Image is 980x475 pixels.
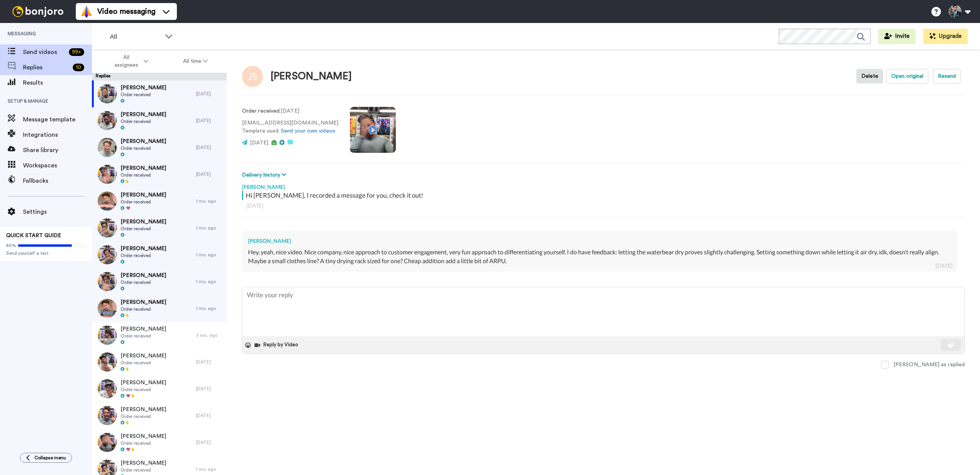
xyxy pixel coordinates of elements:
[98,192,117,211] img: 218a1924-101b-4de9-9b9e-bc29af1ee245-thumb.jpg
[23,115,92,124] span: Message template
[92,429,227,456] a: [PERSON_NAME]Order received[DATE]
[242,66,263,87] img: Image of Joseph Slavin
[121,138,166,145] span: [PERSON_NAME]
[121,432,166,440] span: [PERSON_NAME]
[121,406,166,413] span: [PERSON_NAME]
[34,455,66,461] span: Collapse menu
[936,262,952,270] div: [DATE]
[242,108,279,114] strong: Order received
[196,171,223,177] div: [DATE]
[196,91,223,97] div: [DATE]
[254,339,301,351] button: Reply by Video
[80,5,93,18] img: vm-color.svg
[23,78,92,87] span: Results
[92,322,227,349] a: [PERSON_NAME]Order received3 sec. ago
[92,268,227,295] a: [PERSON_NAME]Order received1 mo. ago
[121,92,166,98] span: Order received
[98,138,117,157] img: 92b98b00-f0ad-4bf2-a318-601756449361-thumb.jpg
[121,459,166,467] span: [PERSON_NAME]
[121,360,166,366] span: Order received
[856,69,883,84] button: Delete
[98,379,117,398] img: c4eda3f6-8c2b-44f5-b306-46a821f25b52-thumb.jpg
[111,54,142,69] span: All assignees
[73,64,84,71] div: 10
[97,6,155,17] span: Video messaging
[242,107,338,115] p: : [DATE]
[893,361,965,369] div: [PERSON_NAME] as replied
[110,32,161,41] span: All
[98,165,117,184] img: b76c621f-87d4-473c-8975-82afd7925e75-thumb.jpg
[6,233,61,238] span: QUICK START GUIDE
[23,63,70,72] span: Replies
[196,278,223,285] div: 1 mo. ago
[23,47,66,57] span: Send videos
[23,146,92,155] span: Share library
[196,386,223,392] div: [DATE]
[121,440,166,446] span: Order received
[250,140,268,146] span: [DATE]
[121,172,166,178] span: Order received
[92,73,227,80] div: Replies
[98,326,117,345] img: d934fac9-3b6f-46f2-8a59-e79065e85308-thumb.jpg
[947,342,955,348] img: send-white.svg
[196,118,223,124] div: [DATE]
[121,333,166,339] span: Order received
[878,29,916,44] button: Invite
[196,225,223,231] div: 1 mo. ago
[98,245,117,264] img: c22699c1-2a84-4c5c-bf40-85c76bf06243-thumb.jpg
[92,107,227,134] a: [PERSON_NAME]Order received[DATE]
[121,226,166,232] span: Order received
[242,119,338,135] p: [EMAIL_ADDRESS][DOMAIN_NAME] Template used:
[6,242,16,249] span: 80%
[281,128,335,134] a: Send your own videos
[242,171,289,179] button: Delivery history
[248,248,951,265] div: Hey, yeah, nice video. Nice company, nice approach to customer engagement, very fun approach to d...
[92,402,227,429] a: [PERSON_NAME]Order received[DATE]
[196,359,223,365] div: [DATE]
[121,84,166,92] span: [PERSON_NAME]
[98,433,117,452] img: 7e10fb18-13a6-4e8c-b6d2-7ad36c461934-thumb.jpg
[6,250,86,256] span: Send yourself a test
[98,272,117,291] img: 5ddb375b-ec36-47b6-9211-74b136e46383-thumb.jpg
[247,202,960,210] div: [DATE]
[98,299,117,318] img: 061d60fc-0ccc-4399-9d41-d32f77509e4e-thumb.jpg
[196,466,223,472] div: 1 mo. ago
[246,191,963,200] div: Hi [PERSON_NAME], I recorded a message for you, check it out!
[92,349,227,375] a: [PERSON_NAME]Order received[DATE]
[92,161,227,188] a: [PERSON_NAME]Order received[DATE]
[121,111,166,118] span: [PERSON_NAME]
[121,118,166,124] span: Order received
[23,176,92,185] span: Fallbacks
[248,237,951,245] div: [PERSON_NAME]
[121,467,166,473] span: Order received
[98,406,117,425] img: da507f34-1e36-4a45-afc3-27b7e9a06fb2-thumb.jpg
[121,298,166,306] span: [PERSON_NAME]
[98,218,117,237] img: 5302d061-3f88-479d-87b7-4c17a7afdfb6-thumb.jpg
[92,188,227,215] a: [PERSON_NAME]Order received1 mo. ago
[9,6,67,17] img: bj-logo-header-white.svg
[196,198,223,204] div: 1 mo. ago
[93,51,166,72] button: All assignees
[92,134,227,161] a: [PERSON_NAME]Order received[DATE]
[121,145,166,151] span: Order received
[121,218,166,226] span: [PERSON_NAME]
[886,69,928,84] button: Open original
[121,279,166,285] span: Order received
[933,69,961,84] button: Resend
[121,413,166,419] span: Order received
[196,439,223,446] div: [DATE]
[121,245,166,252] span: [PERSON_NAME]
[92,80,227,107] a: [PERSON_NAME]Order received[DATE]
[196,252,223,258] div: 1 mo. ago
[92,215,227,241] a: [PERSON_NAME]Order received1 mo. ago
[121,352,166,360] span: [PERSON_NAME]
[20,453,72,463] button: Collapse menu
[92,241,227,268] a: [PERSON_NAME]Order received1 mo. ago
[69,48,84,56] div: 99 +
[196,144,223,151] div: [DATE]
[98,352,117,372] img: aa67fb25-43fa-44b0-a93d-6fdb29e709bf-thumb.jpg
[98,111,117,130] img: 992c8bea-8183-4bcf-b726-6bbecd81cd2c-thumb.jpg
[121,387,166,393] span: Order received
[92,375,227,402] a: [PERSON_NAME]Order received[DATE]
